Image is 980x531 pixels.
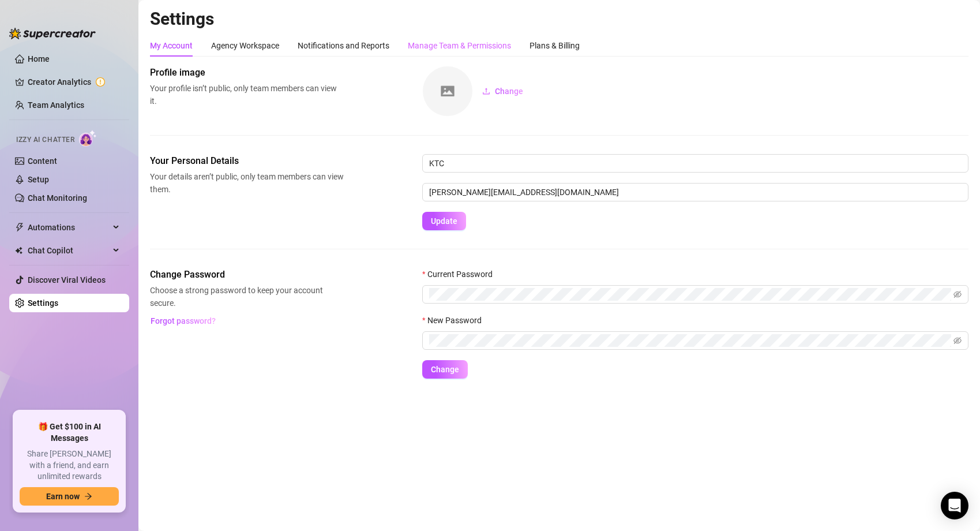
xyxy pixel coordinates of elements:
span: Your profile isn’t public, only team members can view it. [150,82,344,107]
div: Open Intercom Messenger [941,492,968,519]
label: New Password [422,314,489,327]
button: Change [473,82,532,100]
img: square-placeholder.png [423,66,472,116]
span: Share [PERSON_NAME] with a friend, and earn unlimited rewards [20,448,119,483]
a: Chat Monitoring [28,193,87,203]
span: Chat Copilot [28,241,110,260]
a: Discover Viral Videos [28,275,106,285]
span: eye-invisible [953,336,962,345]
button: Update [422,212,466,230]
div: Agency Workspace [211,39,279,52]
span: arrow-right [84,492,92,500]
a: Creator Analytics exclamation-circle [28,73,120,91]
span: upload [482,87,490,95]
span: Change Password [150,268,344,282]
div: Manage Team & Permissions [408,39,511,52]
span: Change [431,365,459,374]
span: Your details aren’t public, only team members can view them. [150,170,344,196]
a: Content [28,156,57,166]
input: Current Password [429,288,951,301]
input: Enter new email [422,183,968,201]
span: eye-invisible [953,290,962,298]
span: Change [495,87,523,96]
div: Plans & Billing [530,39,580,52]
img: logo-BBDzfeDw.svg [9,28,96,39]
input: New Password [429,334,951,347]
button: Change [422,360,468,379]
span: Automations [28,218,110,237]
span: Update [431,216,457,226]
img: Chat Copilot [15,246,22,255]
span: Your Personal Details [150,154,344,168]
label: Current Password [422,268,500,281]
img: AI Chatter [79,130,97,147]
span: Choose a strong password to keep your account secure. [150,284,344,309]
button: Earn nowarrow-right [20,487,119,506]
span: Forgot password? [151,316,216,326]
input: Enter name [422,154,968,173]
a: Team Analytics [28,100,84,110]
span: 🎁 Get $100 in AI Messages [20,421,119,444]
div: My Account [150,39,193,52]
span: Earn now [46,492,80,501]
a: Setup [28,175,49,184]
a: Settings [28,298,58,308]
h2: Settings [150,8,968,30]
span: Izzy AI Chatter [16,134,74,145]
button: Forgot password? [150,312,216,330]
span: thunderbolt [15,223,24,232]
div: Notifications and Reports [298,39,389,52]
span: Profile image [150,66,344,80]
a: Home [28,54,50,63]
